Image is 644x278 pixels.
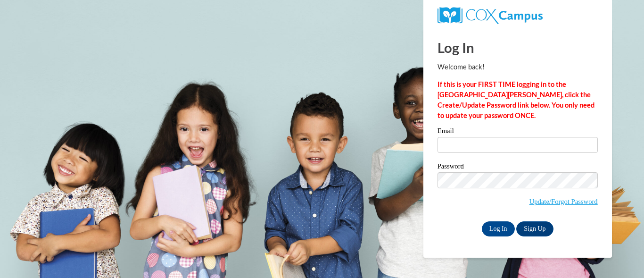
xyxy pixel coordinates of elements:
[438,62,598,72] p: Welcome back!
[438,163,598,172] label: Password
[529,198,598,205] a: Update/Forgot Password
[482,221,515,236] input: Log In
[438,127,598,137] label: Email
[438,38,598,57] h1: Log In
[516,221,553,236] a: Sign Up
[438,11,543,19] a: COX Campus
[438,7,543,24] img: COX Campus
[438,80,594,119] strong: If this is your FIRST TIME logging in to the [GEOGRAPHIC_DATA][PERSON_NAME], click the Create/Upd...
